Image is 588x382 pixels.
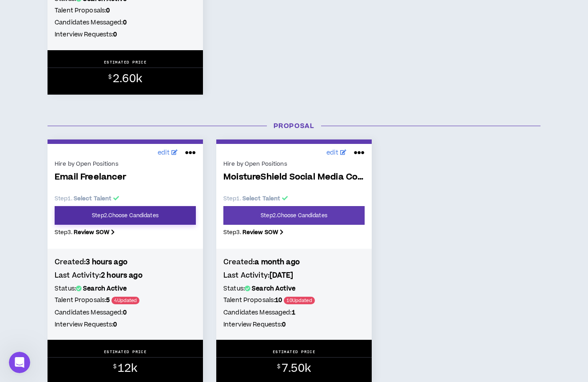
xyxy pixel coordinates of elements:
[106,6,110,15] b: 0
[111,297,139,304] span: 4 Updated
[242,228,278,236] b: Review SOW
[223,295,365,306] h5: Talent Proposals:
[223,228,365,236] p: Step 3 .
[9,352,30,373] iframe: Intercom live chat
[55,30,196,40] h5: Interview Requests:
[74,195,112,203] b: Select Talent
[55,295,196,306] h5: Talent Proposals:
[55,308,196,318] h5: Candidates Messaged:
[275,296,282,305] b: 10
[108,73,111,81] sup: $
[270,271,293,280] b: [DATE]
[277,363,280,370] sup: $
[113,363,116,370] sup: $
[86,257,127,267] b: 3 hours ago
[273,349,316,354] p: ESTIMATED PRICE
[55,195,196,203] p: Step 1 .
[223,206,365,225] a: Step2.Choose Candidates
[55,160,196,168] div: Hire by Open Positions
[55,18,196,28] h5: Candidates Messaged:
[252,284,295,293] b: Search Active
[223,320,365,330] h5: Interview Requests:
[55,257,196,267] h4: Created:
[223,308,365,318] h5: Candidates Messaged:
[104,60,147,65] p: ESTIMATED PRICE
[282,320,286,329] b: 0
[41,121,547,131] h3: Proposal
[223,284,365,294] h5: Status:
[55,284,196,294] h5: Status:
[292,308,295,317] b: 1
[223,271,365,280] h4: Last Activity:
[104,349,147,354] p: ESTIMATED PRICE
[284,297,314,304] span: 10 Updated
[223,257,365,267] h4: Created:
[242,195,281,203] b: Select Talent
[324,146,349,160] a: edit
[326,148,338,158] span: edit
[55,320,196,330] h5: Interview Requests:
[74,228,109,236] b: Review SOW
[55,271,196,280] h4: Last Activity:
[113,71,142,87] span: 2.60k
[223,195,365,203] p: Step 1 .
[113,320,117,329] b: 0
[223,172,365,183] span: MoistureShield Social Media Content Creation
[106,296,110,305] b: 5
[155,146,180,160] a: edit
[101,271,143,280] b: 2 hours ago
[254,257,300,267] b: a month ago
[223,160,365,168] div: Hire by Open Positions
[123,308,127,317] b: 0
[282,361,311,376] span: 7.50k
[55,206,196,225] a: Step2.Choose Candidates
[123,18,127,27] b: 0
[113,30,117,39] b: 0
[55,6,196,16] h5: Talent Proposals:
[55,228,196,236] p: Step 3 .
[83,284,127,293] b: Search Active
[158,148,170,158] span: edit
[55,172,196,183] span: Email Freelancer
[118,361,138,376] span: 12k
